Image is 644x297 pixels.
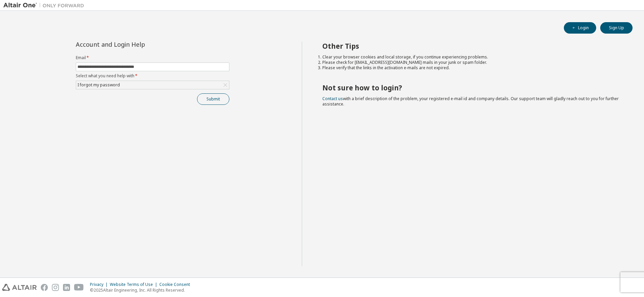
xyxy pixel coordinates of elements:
div: Account and Login Help [76,42,199,47]
li: Please check for [EMAIL_ADDRESS][DOMAIN_NAME] mails in your junk or spam folder. [322,60,621,65]
img: youtube.svg [74,284,84,291]
h2: Not sure how to login? [322,83,621,92]
button: Sign Up [600,22,633,34]
img: linkedin.svg [63,284,70,291]
div: Cookie Consent [159,282,194,287]
img: altair_logo.svg [2,284,37,291]
div: I forgot my password [76,81,121,89]
p: © 2025 Altair Engineering, Inc. All Rights Reserved. [90,287,194,293]
img: Altair One [3,2,88,9]
div: I forgot my password [76,81,229,89]
button: Login [564,22,596,34]
button: Submit [197,93,229,105]
div: Privacy [90,282,110,287]
span: with a brief description of the problem, your registered e-mail id and company details. Our suppo... [322,96,619,107]
a: Contact us [322,96,343,101]
label: Select what you need help with [76,73,229,79]
img: instagram.svg [52,284,59,291]
h2: Other Tips [322,42,621,50]
img: facebook.svg [41,284,48,291]
label: Email [76,55,229,60]
li: Please verify that the links in the activation e-mails are not expired. [322,65,621,71]
li: Clear your browser cookies and local storage, if you continue experiencing problems. [322,54,621,60]
div: Website Terms of Use [110,282,159,287]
